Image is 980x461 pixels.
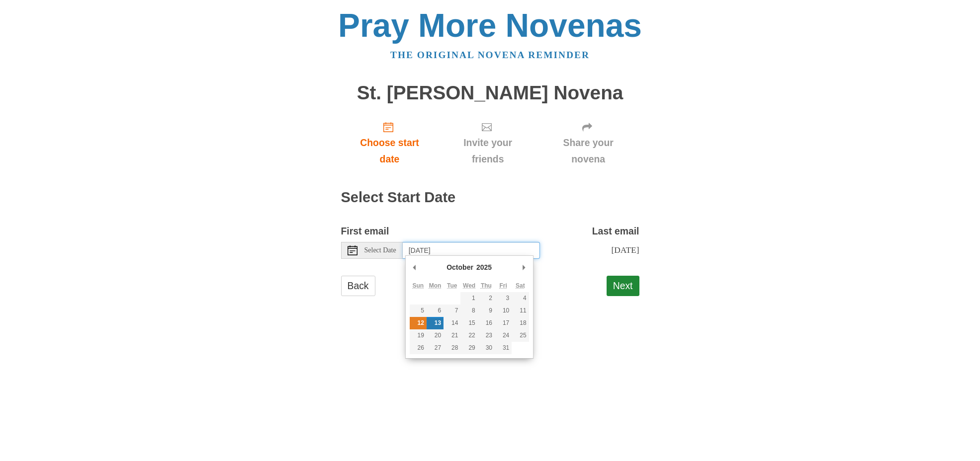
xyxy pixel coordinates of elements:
label: First email [341,223,389,239]
button: Next [607,276,639,296]
abbr: Friday [499,282,507,289]
button: 14 [444,317,460,329]
button: 28 [444,342,460,354]
button: 11 [512,305,529,317]
input: Use the arrow keys to pick a date [403,242,540,259]
button: Next Month [519,260,529,275]
button: 16 [478,317,495,329]
button: 23 [478,329,495,342]
button: 8 [460,305,477,317]
button: 29 [460,342,477,354]
span: Choose start date [351,135,429,167]
button: 12 [410,317,427,329]
button: 5 [410,305,427,317]
button: 10 [495,305,512,317]
a: The original novena reminder [390,50,590,60]
button: 24 [495,329,512,342]
button: 30 [478,342,495,354]
abbr: Monday [429,282,442,289]
span: Invite your friends [448,135,527,167]
abbr: Thursday [481,282,492,289]
button: 2 [478,292,495,305]
a: Invite your friends [438,113,537,172]
label: Last email [592,223,639,239]
button: 31 [495,342,512,354]
button: 15 [460,317,477,329]
button: 7 [444,305,460,317]
button: 13 [427,317,444,329]
button: 22 [460,329,477,342]
abbr: Sunday [412,282,424,289]
button: 20 [427,329,444,342]
span: Share your novena [547,135,629,167]
abbr: Tuesday [447,282,457,289]
span: [DATE] [611,245,639,255]
a: Back [341,276,375,296]
h1: St. [PERSON_NAME] Novena [341,82,639,104]
abbr: Saturday [516,282,525,289]
a: Share your novena [537,113,639,172]
button: 25 [512,329,529,342]
div: October [445,260,475,275]
button: Previous Month [410,260,420,275]
h2: Select Start Date [341,190,639,206]
button: 17 [495,317,512,329]
a: Pray More Novenas [338,7,642,44]
button: 26 [410,342,427,354]
abbr: Wednesday [463,282,475,289]
div: 2025 [475,260,493,275]
button: 21 [444,329,460,342]
button: 1 [460,292,477,305]
button: 3 [495,292,512,305]
a: Choose start date [341,113,439,172]
button: 6 [427,305,444,317]
span: Select Date [364,247,396,254]
button: 18 [512,317,529,329]
button: 4 [512,292,529,305]
button: 19 [410,329,427,342]
button: 27 [427,342,444,354]
button: 9 [478,305,495,317]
